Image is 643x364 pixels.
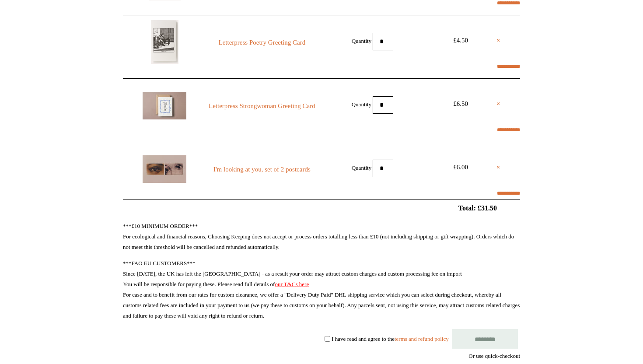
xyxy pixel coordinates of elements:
img: Letterpress Poetry Greeting Card [151,20,178,64]
label: Quantity [352,164,372,171]
p: ***£10 MINIMUM ORDER*** For ecological and financial reasons, Choosing Keeping does not accept or... [123,221,520,252]
div: £6.00 [441,162,480,172]
a: Letterpress Poetry Greeting Card [203,37,321,48]
div: £4.50 [441,35,480,45]
a: terms and refund policy [395,335,449,342]
a: our T&Cs here [275,281,309,287]
label: Quantity [352,37,372,44]
img: Letterpress Strongwoman Greeting Card [143,92,186,119]
a: × [496,35,500,45]
a: × [496,98,500,109]
p: ***FAO EU CUSTOMERS*** Since [DATE], the UK has left the [GEOGRAPHIC_DATA] - as a result your ord... [123,258,520,321]
a: I'm looking at you, set of 2 postcards [203,164,321,175]
img: I'm looking at you, set of 2 postcards [143,155,186,183]
a: Letterpress Strongwoman Greeting Card [203,101,321,111]
div: £6.50 [441,98,480,109]
label: I have read and agree to the [332,335,448,342]
a: × [496,162,500,172]
label: Quantity [352,101,372,107]
h2: Total: £31.50 [103,204,540,212]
